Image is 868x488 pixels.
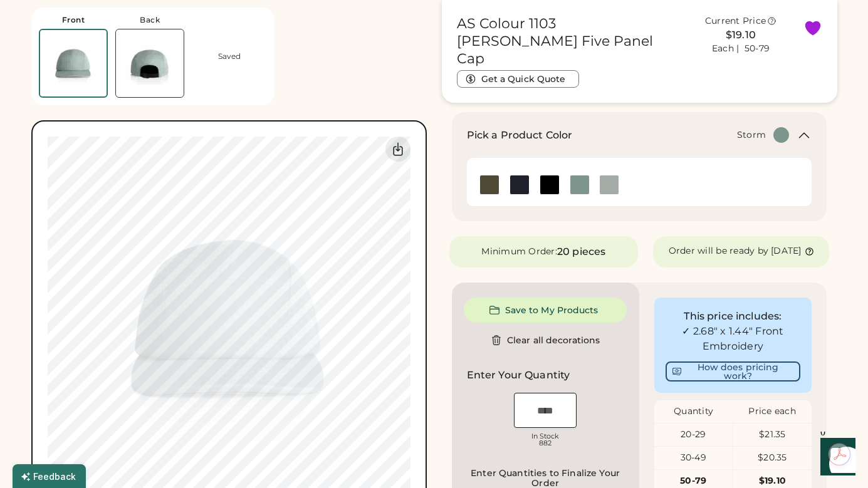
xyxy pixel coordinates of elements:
img: Storm Swatch Image [600,175,619,194]
div: Quantity [654,405,733,418]
div: 20 pieces [557,244,605,259]
div: Black [540,175,559,194]
button: Save to My Products [464,298,627,323]
img: Army Swatch Image [480,175,499,194]
div: Download Front Mockup [385,137,410,162]
div: Army [480,175,499,194]
div: $19.10 [686,28,796,43]
h1: AS Colour 1103 [PERSON_NAME] Five Panel Cap [457,15,679,68]
h2: Enter Your Quantity [467,368,570,383]
img: Mineral Swatch Image [570,175,589,194]
div: $21.35 [733,428,812,441]
div: In Stock 882 [514,433,577,447]
div: Navy [510,175,529,194]
div: Saved [218,51,241,61]
div: Storm [737,129,766,142]
div: ✓ 2.68" x 1.44" Front Embroidery [666,324,800,354]
img: AS Colour 1103 Mineral Back Thumbnail [116,29,184,97]
div: Enter Quantities to Finalize Your Order [471,468,620,488]
button: How does pricing work? [666,361,800,382]
button: Get a Quick Quote [457,70,579,88]
div: Current Price [705,15,766,28]
iframe: Front Chat [808,432,862,485]
div: 30-49 [654,452,733,464]
div: Front [62,15,85,25]
div: Minimum Order: [481,246,557,258]
div: Price each [733,405,812,418]
div: Back [140,15,160,25]
button: Clear all decorations [464,328,627,353]
div: $20.35 [733,452,812,464]
div: Storm [600,175,619,194]
h2: Pick a Product Color [467,128,573,143]
div: Each | 50-79 [712,43,770,55]
div: [DATE] [771,245,802,257]
div: This price includes: [666,309,800,324]
img: AS Colour 1103 Mineral Front Thumbnail [40,30,107,96]
img: Black Swatch Image [540,175,559,194]
div: 50-79 [654,475,733,487]
div: Order will be ready by [669,245,769,257]
div: 20-29 [654,428,733,441]
img: Navy Swatch Image [510,175,529,194]
div: $19.10 [733,475,812,487]
div: Mineral [570,175,589,194]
